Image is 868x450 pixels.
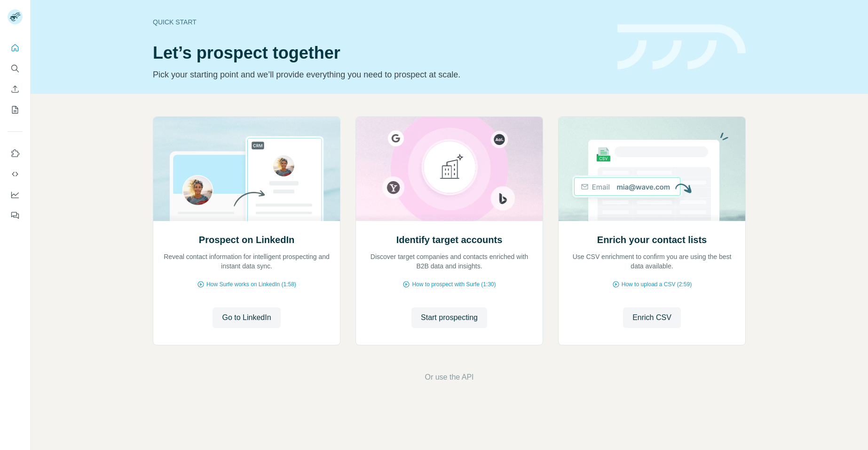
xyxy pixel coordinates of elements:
button: Go to LinkedIn [213,307,280,328]
img: Identify target accounts [355,117,543,221]
button: Or use the API [425,372,473,383]
button: Enrich CSV [8,81,23,98]
button: Feedback [8,207,23,224]
button: Start prospecting [411,307,487,328]
p: Discover target companies and contacts enriched with B2B data and insights. [365,252,533,271]
button: Use Surfe on LinkedIn [8,145,23,162]
p: Reveal contact information for intelligent prospecting and instant data sync. [163,252,331,271]
span: Enrich CSV [632,312,671,323]
div: Quick start [153,17,606,27]
button: Enrich CSV [623,307,681,328]
span: How Surfe works on LinkedIn (1:58) [206,280,296,289]
img: Prospect on LinkedIn [153,117,340,221]
span: How to prospect with Surfe (1:30) [412,280,496,289]
span: How to upload a CSV (2:59) [622,280,692,289]
button: Search [8,60,23,77]
button: Quick start [8,39,23,56]
img: Enrich your contact lists [558,117,746,221]
h2: Prospect on LinkedIn [199,233,294,246]
button: Use Surfe API [8,166,23,183]
span: Go to LinkedIn [222,312,271,323]
p: Pick your starting point and we’ll provide everything you need to prospect at scale. [153,68,606,81]
img: banner [617,24,746,70]
h2: Enrich your contact lists [597,233,707,246]
p: Use CSV enrichment to confirm you are using the best data available. [568,252,736,271]
h1: Let’s prospect together [153,44,606,62]
h2: Identify target accounts [396,233,503,246]
button: My lists [8,101,23,118]
button: Dashboard [8,186,23,203]
span: Start prospecting [421,312,478,323]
